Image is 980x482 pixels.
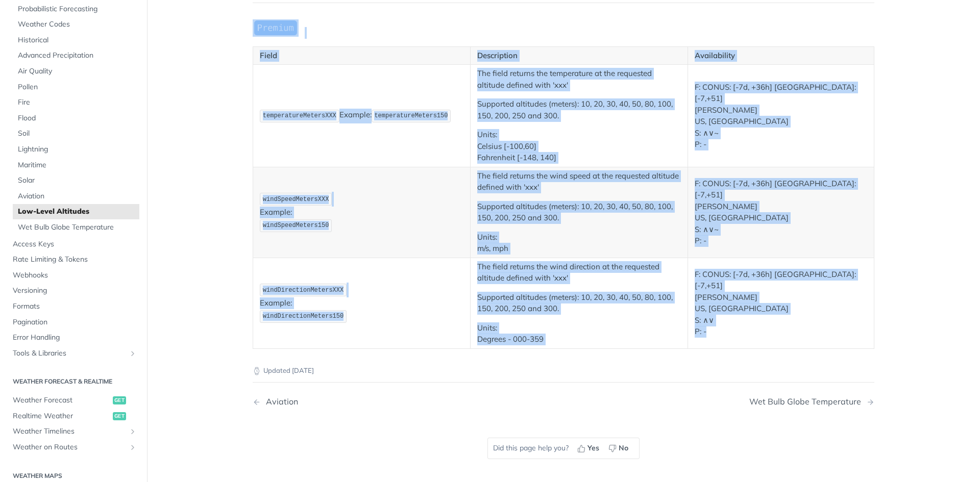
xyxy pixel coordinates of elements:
span: Weather Codes [18,19,137,30]
span: Historical [18,35,137,45]
a: Weather Forecastget [8,393,139,408]
span: Access Keys [13,239,137,249]
span: Realtime Weather [13,411,110,421]
span: Probabilistic Forecasting [18,4,137,14]
span: windDirectionMeters150 [263,313,344,320]
a: Wet Bulb Globe Temperature [13,220,139,235]
a: Previous Page: Aviation [253,397,519,407]
a: Tools & LibrariesShow subpages for Tools & Libraries [8,346,139,361]
p: The field returns the temperature at the requested altitude defined with 'xxx' [477,68,681,91]
span: temperatureMeters150 [374,112,448,119]
button: Show subpages for Tools & Libraries [129,349,137,358]
a: Historical [13,33,139,48]
p: Supported altitudes (meters): 10, 20, 30, 40, 50, 80, 100, 150, 200, 250 and 300. [477,292,681,315]
a: Formats [8,299,139,314]
a: Error Handling [8,330,139,345]
p: The field returns the wind direction at the requested altitude defined with 'xxx' [477,261,681,284]
a: Rate Limiting & Tokens [8,252,139,267]
span: Wet Bulb Globe Temperature [18,222,137,233]
a: Weather TimelinesShow subpages for Weather Timelines [8,424,139,439]
span: Low-Level Altitudes [18,207,137,217]
span: Error Handling [13,333,137,343]
p: The field returns the wind speed at the requested altitude defined with 'xxx' [477,170,681,193]
span: Maritime [18,160,137,170]
a: Soil [13,126,139,141]
button: No [605,441,634,456]
span: Lightning [18,144,137,155]
button: Show subpages for Weather Timelines [129,427,137,436]
p: Availability [695,50,867,62]
a: Air Quality [13,64,139,79]
button: Show subpages for Weather on Routes [129,443,137,451]
button: Yes [574,441,605,456]
span: Weather Timelines [13,426,126,437]
a: Fire [13,95,139,110]
a: Flood [13,111,139,126]
span: Versioning [13,286,137,296]
p: Units: Celsius [-100,60] Fahrenheit [-148, 140] [477,129,681,164]
span: Flood [18,113,137,123]
p: Units: Degrees - 000-359 [477,322,681,345]
span: windDirectionMetersXXX [263,287,344,294]
h2: Weather Forecast & realtime [8,377,139,386]
span: Soil [18,129,137,139]
p: Example: [260,109,463,123]
a: Next Page: Wet Bulb Globe Temperature [749,397,874,407]
span: Aviation [18,191,137,201]
div: Wet Bulb Globe Temperature [749,397,866,407]
div: Aviation [261,397,298,407]
span: Rate Limiting & Tokens [13,255,137,265]
span: windSpeedMetersXXX [263,196,329,203]
span: windSpeedMeters150 [263,222,329,229]
a: Aviation [13,189,139,204]
a: Weather on RoutesShow subpages for Weather on Routes [8,440,139,455]
span: Weather Forecast [13,395,110,405]
p: F: CONUS: [-7d, +36h] [GEOGRAPHIC_DATA]: [-7,+51] [PERSON_NAME] US, [GEOGRAPHIC_DATA] S: ∧∨~ P: - [695,178,867,247]
p: Description [477,50,681,62]
div: Did this page help you? [487,438,640,459]
a: Probabilistic Forecasting [13,2,139,17]
span: Fire [18,97,137,108]
span: get [113,412,126,420]
span: temperatureMetersXXX [263,112,336,119]
p: Example: [260,192,463,233]
span: No [619,443,628,453]
p: Supported altitudes (meters): 10, 20, 30, 40, 50, 80, 100, 150, 200, 250 and 300. [477,98,681,121]
span: Webhooks [13,270,137,281]
p: Updated [DATE] [253,366,874,376]
span: Solar [18,175,137,186]
p: F: CONUS: [-7d, +36h] [GEOGRAPHIC_DATA]: [-7,+51] [PERSON_NAME] US, [GEOGRAPHIC_DATA] S: ∧∨~ P: - [695,82,867,150]
span: Tools & Libraries [13,348,126,359]
span: Pollen [18,82,137,92]
nav: Pagination Controls [253,387,874,417]
a: Solar [13,173,139,188]
span: Formats [13,301,137,312]
a: Pollen [13,80,139,95]
p: Example: [260,283,463,323]
span: Advanced Precipitation [18,50,137,61]
a: Lightning [13,142,139,157]
a: Webhooks [8,268,139,283]
a: Weather Codes [13,17,139,32]
h2: Weather Maps [8,471,139,480]
p: Units: m/s, mph [477,232,681,255]
a: Maritime [13,158,139,173]
span: Pagination [13,317,137,327]
p: F: CONUS: [-7d, +36h] [GEOGRAPHIC_DATA]: [-7,+51] [PERSON_NAME] US, [GEOGRAPHIC_DATA] S: ∧∨ P: - [695,269,867,338]
a: Pagination [8,315,139,330]
a: Access Keys [8,237,139,252]
span: get [113,396,126,404]
a: Versioning [8,283,139,298]
p: Field [260,50,463,62]
a: Advanced Precipitation [13,48,139,63]
p: Supported altitudes (meters): 10, 20, 30, 40, 50, 80, 100, 150, 200, 250 and 300. [477,201,681,224]
span: Air Quality [18,66,137,77]
a: Realtime Weatherget [8,409,139,424]
a: Low-Level Altitudes [13,204,139,219]
span: Weather on Routes [13,442,126,452]
span: Yes [587,443,599,453]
